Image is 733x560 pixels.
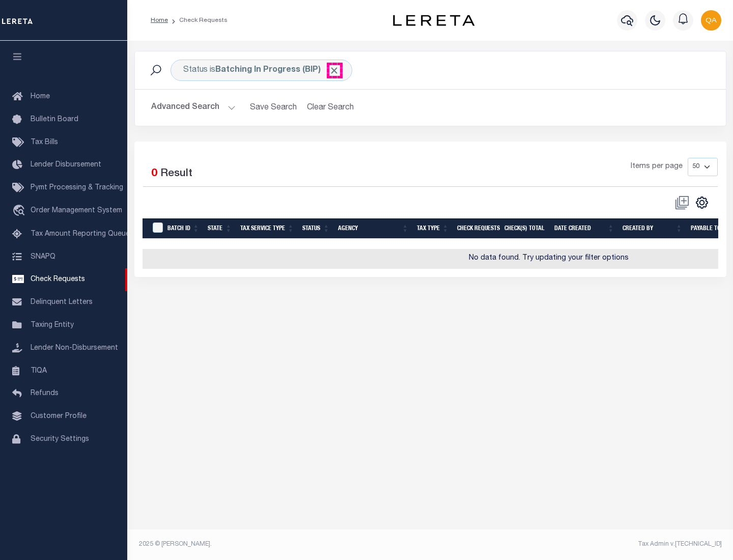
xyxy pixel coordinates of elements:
[31,253,55,260] span: SNAPQ
[31,322,74,329] span: Taxing Entity
[453,218,500,239] th: Check Requests
[163,218,204,239] th: Batch Id: activate to sort column ascending
[151,98,236,118] button: Advanced Search
[31,276,85,283] span: Check Requests
[31,139,58,146] span: Tax Bills
[131,540,431,549] div: 2025 © [PERSON_NAME].
[168,16,228,25] li: Check Requests
[298,218,334,239] th: Status: activate to sort column ascending
[701,10,721,31] img: svg+xml;base64,PHN2ZyB4bWxucz0iaHR0cDovL3d3dy53My5vcmcvMjAwMC9zdmciIHBvaW50ZXItZXZlbnRzPSJub25lIi...
[31,231,130,238] span: Tax Amount Reporting Queue
[31,367,47,374] span: TIQA
[31,161,101,169] span: Lender Disbursement
[31,184,123,191] span: Pymt Processing & Tracking
[244,98,303,118] button: Save Search
[393,15,474,26] img: logo-dark.svg
[31,413,87,420] span: Customer Profile
[151,17,168,23] a: Home
[31,93,50,100] span: Home
[303,98,358,118] button: Clear Search
[438,540,722,549] div: Tax Admin v.[TECHNICAL_ID]
[329,65,340,76] span: Click to Remove
[618,218,687,239] th: Created By: activate to sort column ascending
[31,345,118,352] span: Lender Non-Disbursement
[31,207,122,214] span: Order Management System
[413,218,453,239] th: Tax Type: activate to sort column ascending
[31,436,89,443] span: Security Settings
[204,218,236,239] th: State: activate to sort column ascending
[31,390,59,397] span: Refunds
[160,166,192,182] label: Result
[215,66,340,74] b: Batching In Progress (BIP)
[31,299,93,306] span: Delinquent Letters
[171,60,352,81] div: Status is
[550,218,618,239] th: Date Created: activate to sort column ascending
[500,218,550,239] th: Check(s) Total
[631,161,683,173] span: Items per page
[31,116,78,123] span: Bulletin Board
[334,218,413,239] th: Agency: activate to sort column ascending
[151,169,157,179] span: 0
[236,218,298,239] th: Tax Service Type: activate to sort column ascending
[12,205,29,218] i: travel_explore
